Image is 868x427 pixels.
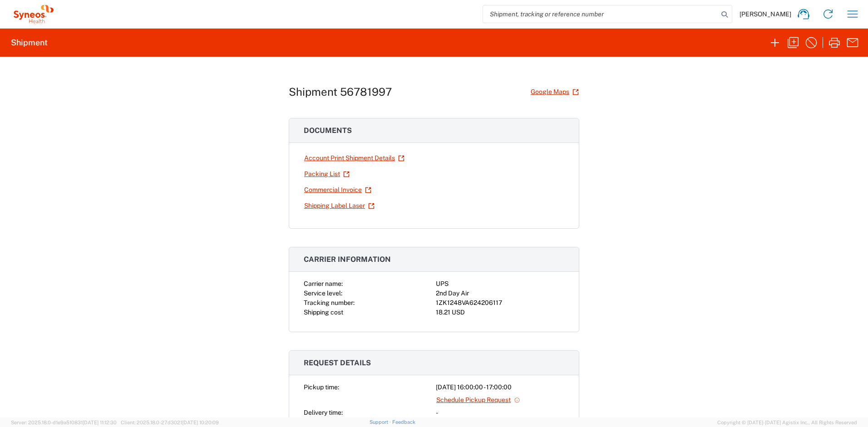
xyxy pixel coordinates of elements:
[304,198,375,214] a: Shipping Label Laser
[304,182,372,198] a: Commercial Invoice
[304,358,371,367] span: Request details
[740,10,791,18] span: [PERSON_NAME]
[304,290,342,297] span: Service level:
[717,418,857,427] span: Copyright © [DATE]-[DATE] Agistix Inc., All Rights Reserved
[182,420,219,425] span: [DATE] 10:20:09
[304,383,339,391] span: Pickup time:
[304,309,343,316] span: Shipping cost
[11,37,48,48] h2: Shipment
[304,126,352,135] span: Documents
[11,420,117,425] span: Server: 2025.18.0-d1e9a510831
[121,420,219,425] span: Client: 2025.18.0-27d3021
[289,85,392,98] h1: Shipment 56781997
[436,289,564,298] div: 2nd Day Air
[436,392,521,408] a: Schedule Pickup Request
[304,255,391,264] span: Carrier information
[392,419,415,425] a: Feedback
[370,419,392,425] a: Support
[436,308,564,317] div: 18.21 USD
[436,298,564,308] div: 1ZK1248VA624206117
[483,5,718,23] input: Shipment, tracking or reference number
[304,150,405,166] a: Account Print Shipment Details
[304,166,350,182] a: Packing List
[304,409,343,416] span: Delivery time:
[304,299,355,306] span: Tracking number:
[83,420,117,425] span: [DATE] 11:12:30
[436,383,564,392] div: [DATE] 16:00:00 - 17:00:00
[530,84,579,100] a: Google Maps
[436,408,564,417] div: -
[304,280,343,287] span: Carrier name:
[436,279,564,289] div: UPS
